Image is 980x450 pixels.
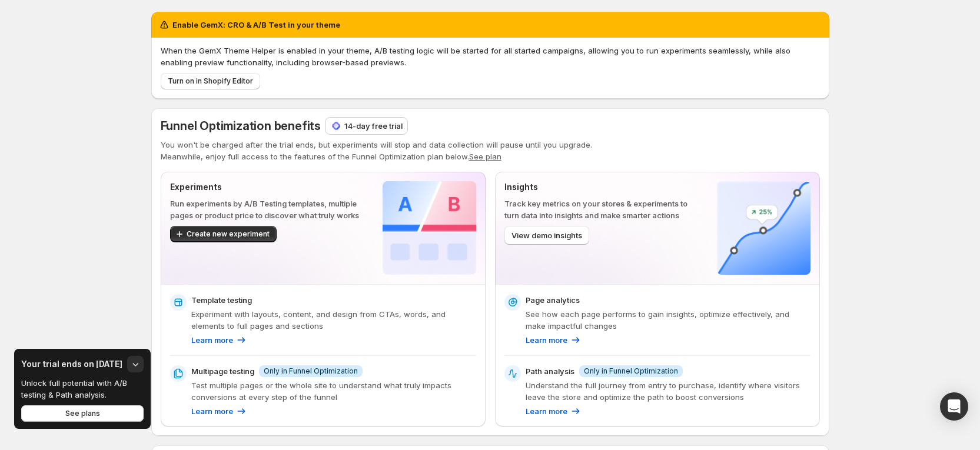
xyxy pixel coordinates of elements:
p: You won't be charged after the trial ends, but experiments will stop and data collection will pau... [161,139,820,151]
p: Meanwhile, enjoy full access to the features of the Funnel Optimization plan below. [161,151,820,162]
span: Funnel Optimization benefits [161,119,321,133]
p: Path analysis [526,365,574,377]
p: See how each page performs to gain insights, optimize effectively, and make impactful changes [526,308,810,332]
span: See plans [65,409,100,418]
p: Run experiments by A/B Testing templates, multiple pages or product price to discover what truly ... [170,198,364,221]
button: Turn on in Shopify Editor [161,73,260,89]
span: View demo insights [511,229,582,241]
p: Track key metrics on your stores & experiments to turn data into insights and make smarter actions [504,198,698,221]
p: Insights [504,181,698,193]
a: Learn more [191,405,247,417]
p: Understand the full journey from entry to purchase, identify where visitors leave the store and o... [526,379,810,403]
img: Insights [717,181,810,275]
img: 14-day free trial [330,120,342,132]
p: 14-day free trial [344,120,403,132]
p: Page analytics [526,294,580,306]
a: Learn more [526,405,582,417]
a: Learn more [526,334,582,346]
span: Create new experiment [187,229,270,239]
p: Learn more [526,334,567,346]
div: Open Intercom Messenger [940,392,968,421]
button: Create new experiment [170,226,277,242]
button: View demo insights [504,226,589,245]
span: Turn on in Shopify Editor [168,76,253,86]
p: Learn more [191,334,233,346]
p: Learn more [191,405,233,417]
p: Unlock full potential with A/B testing & Path analysis. [21,377,135,401]
p: Learn more [526,405,567,417]
p: Template testing [191,294,252,306]
span: Only in Funnel Optimization [584,366,678,376]
span: Only in Funnel Optimization [264,366,358,376]
p: Experiments [170,181,364,193]
button: See plans [21,405,144,422]
p: Experiment with layouts, content, and design from CTAs, words, and elements to full pages and sec... [191,308,476,332]
h2: Enable GemX: CRO & A/B Test in your theme [172,19,340,31]
p: When the GemX Theme Helper is enabled in your theme, A/B testing logic will be started for all st... [161,45,820,68]
h3: Your trial ends on [DATE] [21,358,122,370]
a: Learn more [191,334,247,346]
img: Experiments [383,181,476,275]
p: Test multiple pages or the whole site to understand what truly impacts conversions at every step ... [191,379,476,403]
p: Multipage testing [191,365,254,377]
button: See plan [469,152,501,161]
